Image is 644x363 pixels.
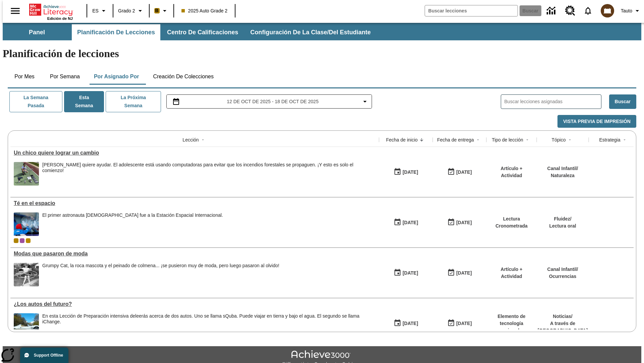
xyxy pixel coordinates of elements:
[89,69,145,85] button: Por asignado por
[566,136,574,144] button: Sort
[601,4,614,17] img: avatar image
[445,216,474,229] button: 10/12/25: Último día en que podrá accederse la lección
[42,313,360,324] testabrev: leerás acerca de dos autos. Uno se llama sQuba. Puede viajar en tierra y bajo el agua. El segundo...
[445,267,474,279] button: 06/30/26: Último día en que podrá accederse la lección
[227,98,318,105] span: 12 de oct de 2025 - 18 de oct de 2025
[437,136,474,143] div: Fecha de entrega
[621,136,629,144] button: Sort
[167,29,238,36] span: Centro de calificaciones
[14,301,376,307] div: ¿Los autos del futuro?
[8,69,41,85] button: Por mes
[618,5,644,17] button: Perfil/Configuración
[77,29,155,36] span: Planificación de lecciones
[492,136,523,143] div: Tipo de lección
[14,212,39,236] img: Un astronauta, el primero del Reino Unido que viaja a la Estación Espacial Internacional, saluda ...
[20,238,24,243] span: OL 2025 Auto Grade 3
[20,348,68,363] button: Support Offline
[14,150,376,156] div: Un chico quiere lograr un cambio
[402,218,418,227] div: [DATE]
[199,136,207,144] button: Sort
[92,7,99,14] span: ES
[245,24,376,40] button: Configuración de la clase/del estudiante
[490,313,533,334] p: Elemento de tecnología mejorada
[42,162,376,186] div: Ryan Honary quiere ayudar. El adolescente está usando computadoras para evitar que los incendios ...
[456,218,472,227] div: [DATE]
[42,212,223,236] div: El primer astronauta británico fue a la Estación Espacial Internacional.
[14,238,18,243] div: Clase actual
[14,251,376,257] a: Modas que pasaron de moda, Lecciones
[543,2,561,20] a: Centro de información
[3,24,377,40] div: Subbarra de navegación
[490,165,533,179] p: Artículo + Actividad
[118,7,135,14] span: Grado 2
[425,5,518,16] input: Buscar campo
[551,136,566,143] div: Tópico
[14,162,39,186] img: Ryan Honary posa en cuclillas con unos dispositivos de detección de incendios
[547,165,578,172] p: Canal Infantil /
[47,16,73,21] span: Edición de NJ
[162,24,244,40] button: Centro de calificaciones
[169,97,369,106] button: Seleccione el intervalo de fechas opción del menú
[42,313,376,337] div: En esta Lección de Preparación intensiva de leerás acerca de dos autos. Uno se llama sQuba. Puede...
[14,200,376,206] a: Té en el espacio, Lecciones
[42,212,223,218] div: El primer astronauta [DEMOGRAPHIC_DATA] fue a la Estación Espacial Internacional.
[45,69,85,85] button: Por semana
[152,5,171,17] button: Boost El color de la clase es anaranjado claro. Cambiar el color de la clase.
[445,166,474,178] button: 10/15/25: Último día en que podrá accederse la lección
[42,263,279,269] div: Grumpy Cat, la roca mascota y el peinado de colmena... ¡se pusieron muy de moda, pero luego pasar...
[26,238,31,243] div: New 2025 class
[64,91,104,112] button: Esta semana
[155,6,159,15] span: B
[549,215,576,223] p: Fluidez /
[504,97,601,107] input: Buscar lecciones asignadas
[115,5,147,17] button: Grado: Grado 2, Elige un grado
[547,266,578,273] p: Canal Infantil /
[42,162,376,173] div: [PERSON_NAME] quiere ayudar. El adolescente está usando computadoras para evitar que los incendio...
[5,1,25,21] button: Abrir el menú lateral
[402,319,418,328] div: [DATE]
[456,319,472,328] div: [DATE]
[538,313,588,320] p: Noticias /
[89,5,111,17] button: Lenguaje: ES, Selecciona un idioma
[250,29,371,36] span: Configuración de la clase/del estudiante
[29,2,73,21] div: Portada
[181,7,228,14] span: 2025 Auto Grade 2
[391,267,420,279] button: 07/19/25: Primer día en que estuvo disponible la lección
[361,97,369,106] svg: Collapse Date Range Filter
[391,216,420,229] button: 10/06/25: Primer día en que estuvo disponible la lección
[72,24,160,40] button: Planificación de lecciones
[402,168,418,176] div: [DATE]
[599,136,620,143] div: Estrategia
[148,69,219,85] button: Creación de colecciones
[547,273,578,280] p: Ocurrencias
[42,263,279,286] div: Grumpy Cat, la roca mascota y el peinado de colmena... ¡se pusieron muy de moda, pero luego pasar...
[402,269,418,277] div: [DATE]
[391,317,420,330] button: 07/01/25: Primer día en que estuvo disponible la lección
[549,223,576,230] p: Lectura oral
[391,166,420,178] button: 10/15/25: Primer día en que estuvo disponible la lección
[14,313,39,337] img: Un automóvil de alta tecnología flotando en el agua.
[42,313,376,325] div: En esta Lección de Preparación intensiva de
[597,2,618,19] button: Escoja un nuevo avatar
[386,136,418,143] div: Fecha de inicio
[29,3,73,16] a: Portada
[106,91,161,112] button: La próxima semana
[3,24,70,40] button: Panel
[182,136,199,143] div: Lección
[14,251,376,257] div: Modas que pasaron de moda
[14,263,39,286] img: foto en blanco y negro de una chica haciendo girar unos hula-hulas en la década de 1950
[3,23,641,40] div: Subbarra de navegación
[523,136,531,144] button: Sort
[561,2,579,20] a: Centro de recursos, Se abrirá en una pestaña nueva.
[29,29,45,36] span: Panel
[445,317,474,330] button: 08/01/26: Último día en que podrá accederse la lección
[579,2,597,19] a: Notificaciones
[34,353,63,358] span: Support Offline
[418,136,426,144] button: Sort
